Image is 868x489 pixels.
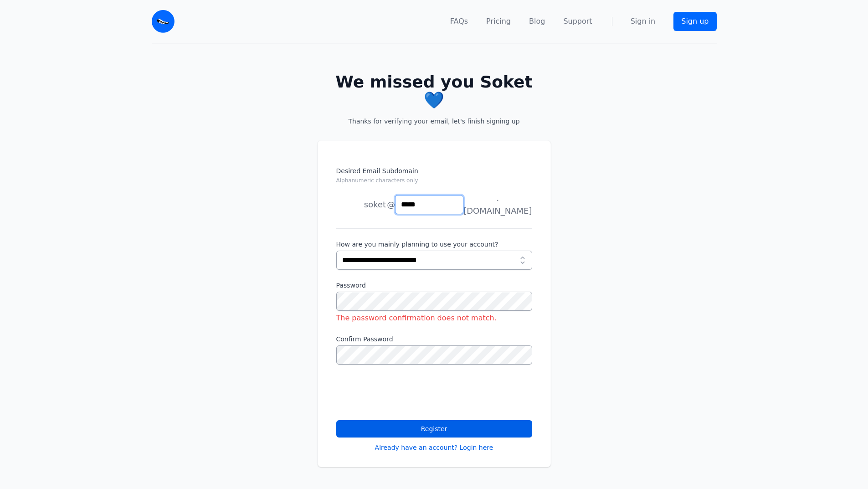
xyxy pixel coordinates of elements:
a: Support [563,16,592,27]
a: Sign in [631,16,656,27]
a: Sign up [673,12,716,31]
a: Already have an account? Login here [375,443,493,452]
a: Blog [529,16,545,27]
small: Alphanumeric characters only [336,177,418,184]
label: How are you mainly planning to use your account? [336,240,532,249]
h2: We missed you Soket 💙 [332,73,536,109]
label: Confirm Password [336,335,532,344]
li: soket [336,196,386,214]
span: @ [387,198,395,211]
a: Pricing [486,16,511,27]
span: .[DOMAIN_NAME] [463,192,532,217]
div: The password confirmation does not match. [336,313,532,324]
img: Email Monster [152,10,175,33]
label: Desired Email Subdomain [336,166,532,190]
iframe: reCAPTCHA [336,376,475,411]
p: Thanks for verifying your email, let's finish signing up [332,117,536,126]
button: Register [336,420,532,438]
label: Password [336,281,532,290]
a: FAQs [450,16,468,27]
